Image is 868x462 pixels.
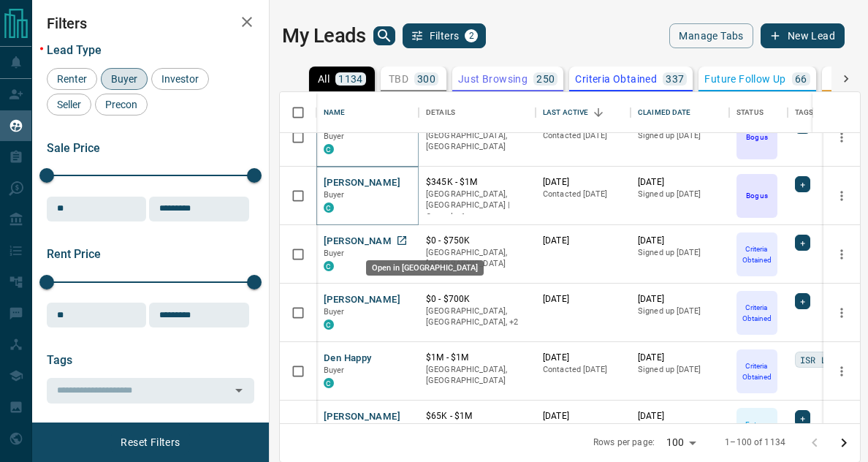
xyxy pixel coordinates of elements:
[638,176,722,189] p: [DATE]
[543,352,623,364] p: [DATE]
[426,293,528,306] p: $0 - $700K
[47,247,101,261] span: Rent Price
[660,432,701,453] div: 100
[47,68,97,90] div: Renter
[638,306,722,317] p: Signed up [DATE]
[324,410,400,424] button: [PERSON_NAME]
[638,352,722,364] p: [DATE]
[324,319,334,330] div: condos.ca
[316,92,419,133] div: Name
[151,68,209,90] div: Investor
[324,307,345,317] span: Buyer
[588,102,609,123] button: Sort
[638,364,722,376] p: Signed up [DATE]
[795,235,810,251] div: +
[543,130,623,142] p: Contacted [DATE]
[100,99,142,110] span: Precon
[795,293,810,309] div: +
[543,176,623,189] p: [DATE]
[829,428,859,458] button: Go to next page
[738,243,776,265] p: Criteria Obtained
[800,352,842,367] span: ISR Lead
[324,366,345,375] span: Buyer
[101,68,148,90] div: Buyer
[324,176,400,190] button: [PERSON_NAME]
[543,364,623,376] p: Contacted [DATE]
[229,380,249,401] button: Open
[324,132,345,141] span: Buyer
[543,189,623,200] p: Contacted [DATE]
[666,74,684,84] p: 337
[631,92,729,133] div: Claimed Date
[536,74,555,84] p: 250
[638,189,722,200] p: Signed up [DATE]
[761,23,845,48] button: New Lead
[95,94,148,115] div: Precon
[543,423,623,434] p: Contacted [DATE]
[738,360,776,382] p: Criteria Obtained
[729,92,788,133] div: Status
[426,130,528,153] p: [GEOGRAPHIC_DATA], [GEOGRAPHIC_DATA]
[366,260,484,276] div: Open in [GEOGRAPHIC_DATA]
[338,74,363,84] p: 1134
[426,364,528,387] p: [GEOGRAPHIC_DATA], [GEOGRAPHIC_DATA]
[831,302,853,324] button: more
[738,419,776,441] p: Future Follow Up
[543,92,588,133] div: Last Active
[47,141,100,155] span: Sale Price
[426,189,528,223] p: Toronto
[426,176,528,189] p: $345K - $1M
[536,92,631,133] div: Last Active
[389,74,408,84] p: TBD
[795,410,810,426] div: +
[47,15,254,32] h2: Filters
[426,410,528,423] p: $65K - $1M
[52,73,92,85] span: Renter
[458,74,528,84] p: Just Browsing
[638,410,722,423] p: [DATE]
[324,190,345,200] span: Buyer
[52,99,86,110] span: Seller
[831,360,853,382] button: more
[800,177,805,192] span: +
[426,247,528,270] p: [GEOGRAPHIC_DATA], [GEOGRAPHIC_DATA]
[638,423,722,434] p: Signed up [DATE]
[746,132,767,143] p: Bogus
[575,74,657,84] p: Criteria Obtained
[419,92,536,133] div: Details
[638,92,691,133] div: Claimed Date
[318,74,330,84] p: All
[795,176,810,192] div: +
[324,378,334,388] div: condos.ca
[324,92,346,133] div: Name
[800,411,805,425] span: +
[466,31,476,41] span: 2
[543,293,623,306] p: [DATE]
[831,185,853,207] button: more
[638,293,722,306] p: [DATE]
[324,352,371,366] button: Den Happy
[403,23,487,48] button: Filters2
[543,410,623,423] p: [DATE]
[324,144,334,154] div: condos.ca
[426,306,528,328] p: West End, Toronto
[638,235,722,247] p: [DATE]
[47,353,72,367] span: Tags
[543,235,623,247] p: [DATE]
[417,74,435,84] p: 300
[704,74,785,84] p: Future Follow Up
[800,294,805,308] span: +
[324,261,334,271] div: condos.ca
[47,94,91,115] div: Seller
[324,235,400,249] button: [PERSON_NAME]
[746,190,767,201] p: Bogus
[282,24,366,48] h1: My Leads
[156,73,204,85] span: Investor
[426,235,528,247] p: $0 - $750K
[324,249,345,258] span: Buyer
[593,436,655,449] p: Rows per page:
[795,92,814,133] div: Tags
[392,231,411,250] a: Open in New Tab
[831,126,853,148] button: more
[800,235,805,250] span: +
